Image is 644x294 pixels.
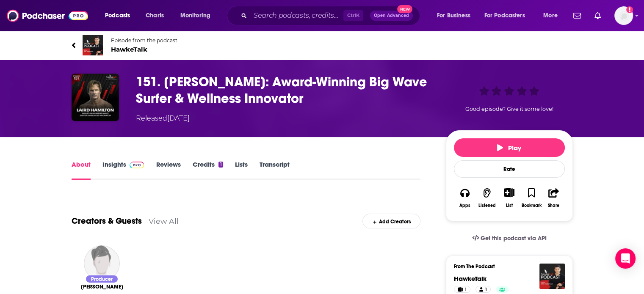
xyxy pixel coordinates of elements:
[615,248,636,269] div: Open Intercom Messenger
[520,182,542,213] button: Bookmark
[614,6,633,25] img: User Profile
[146,10,164,22] span: Charts
[174,9,221,22] button: open menu
[454,138,565,157] button: Play
[454,275,486,283] a: HawkeTalk
[506,203,513,208] div: List
[537,9,568,22] button: open menu
[7,8,88,24] img: Podchaser - Follow, Share and Rate Podcasts
[84,245,120,281] img: James Carbary
[498,182,520,213] div: Show More ButtonList
[481,235,546,242] span: Get this podcast via API
[539,264,565,289] img: HawkeTalk
[521,203,541,208] div: Bookmark
[454,182,476,213] button: Apps
[475,286,491,293] a: 1
[543,10,558,22] span: More
[105,10,130,22] span: Podcasts
[235,6,428,25] div: Search podcasts, credits, & more...
[476,182,498,213] button: Listened
[542,182,564,213] button: Share
[465,286,467,294] span: 1
[136,113,190,124] div: Released [DATE]
[484,10,525,22] span: For Podcasters
[72,74,119,121] img: 151. Laird Hamilton: Award-Winning Big Wave Surfer & Wellness Innovator
[99,9,141,22] button: open menu
[130,162,144,168] img: Podchaser Pro
[250,9,343,22] input: Search podcasts, credits, & more...
[343,10,363,21] span: Ctrl K
[83,35,103,55] img: HawkeTalk
[72,35,322,55] a: HawkeTalkEpisode from the podcastHawkeTalk
[85,275,119,283] div: Producer
[459,203,470,208] div: Apps
[591,8,604,23] a: Show notifications dropdown
[465,228,553,249] a: Get this podcast via API
[192,160,223,180] a: Credits1
[111,37,177,44] span: Episode from the podcast
[485,286,487,294] span: 1
[465,106,553,112] span: Good episode? Give it some love!
[397,5,412,13] span: New
[136,74,432,107] h1: 151. Laird Hamilton: Award-Winning Big Wave Surfer & Wellness Innovator
[156,160,180,180] a: Reviews
[81,283,123,290] a: James Carbary
[218,162,223,168] div: 1
[500,188,518,197] button: Show More Button
[260,160,290,180] a: Transcript
[614,6,633,25] span: Logged in as Ashley_Beenen
[454,264,558,269] h3: From The Podcast
[626,6,633,13] svg: Add a profile image
[497,144,521,152] span: Play
[149,217,179,225] a: View All
[111,45,177,53] span: HawkeTalk
[614,6,633,25] button: Show profile menu
[72,216,142,226] a: Creators & Guests
[235,160,248,180] a: Lists
[479,9,537,22] button: open menu
[362,214,420,228] div: Add Creators
[370,11,413,21] button: Open AdvancedNew
[454,286,470,293] a: 1
[102,160,144,180] a: InsightsPodchaser Pro
[431,9,481,22] button: open menu
[548,203,559,208] div: Share
[374,14,409,18] span: Open Advanced
[454,160,565,178] div: Rate
[478,203,496,208] div: Listened
[570,8,584,23] a: Show notifications dropdown
[180,10,210,22] span: Monitoring
[72,160,91,180] a: About
[437,10,470,22] span: For Business
[140,9,169,22] a: Charts
[81,283,123,290] span: [PERSON_NAME]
